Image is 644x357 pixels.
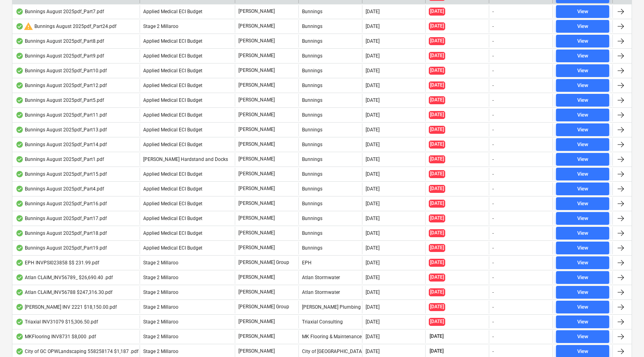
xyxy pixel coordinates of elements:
[556,5,609,18] button: View
[238,8,275,15] p: [PERSON_NAME]
[577,303,588,312] div: View
[577,22,588,31] div: View
[16,127,107,133] div: Bunnings August 2025pdf_Part13.pdf
[429,214,445,222] span: [DATE]
[577,52,588,61] div: View
[492,275,494,280] div: -
[492,97,494,103] div: -
[556,94,609,107] button: View
[556,168,609,180] button: View
[16,274,113,281] div: Atlan CLAIM_INV56789_ $26,690.40 .pdf
[556,212,609,225] button: View
[143,38,202,44] span: Applied Medical ECI Budget
[298,301,362,313] div: [PERSON_NAME] Plumbing Pty Ltd
[492,304,494,310] div: -
[238,23,275,30] p: [PERSON_NAME]
[143,245,202,251] span: Applied Medical ECI Budget
[16,112,24,118] div: OCR finished
[366,260,380,266] div: [DATE]
[556,330,609,343] button: View
[16,260,24,266] div: OCR finished
[492,245,494,251] div: -
[143,171,202,177] span: Applied Medical ECI Budget
[577,140,588,149] div: View
[16,200,107,207] div: Bunnings August 2025pdf_Part16.pdf
[16,333,24,340] div: OCR finished
[556,182,609,195] button: View
[366,9,380,14] div: [DATE]
[298,50,362,62] div: Bunnings
[492,334,494,339] div: -
[556,20,609,33] button: View
[24,22,33,31] span: warning
[143,216,202,221] span: Applied Medical ECI Budget
[143,53,202,59] span: Applied Medical ECI Budget
[16,230,24,236] div: OCR finished
[429,52,445,59] span: [DATE]
[429,185,445,192] span: [DATE]
[492,68,494,73] div: -
[298,64,362,77] div: Bunnings
[556,271,609,284] button: View
[556,123,609,136] button: View
[143,290,178,295] span: Stage 2 Millaroo
[556,315,609,328] button: View
[429,333,444,340] span: [DATE]
[16,141,107,148] div: Bunnings August 2025pdf_Part14.pdf
[16,260,99,266] div: EPH INVPSI023858 $$ 231.99.pdf
[577,81,588,90] div: View
[143,83,202,88] span: Applied Medical ECI Budget
[298,94,362,107] div: Bunnings
[298,168,362,180] div: Bunnings
[238,38,275,44] p: [PERSON_NAME]
[16,112,107,118] div: Bunnings August 2025pdf_Part11.pdf
[577,332,588,341] div: View
[577,288,588,297] div: View
[556,197,609,210] button: View
[16,67,107,74] div: Bunnings August 2025pdf_Part10.pdf
[238,274,275,281] p: [PERSON_NAME]
[16,245,24,251] div: OCR finished
[143,304,178,310] span: Stage 2 Millaroo
[577,155,588,164] div: View
[298,315,362,328] div: Triaxial Consulting
[143,230,202,236] span: Applied Medical ECI Budget
[238,244,275,251] p: [PERSON_NAME]
[366,171,380,177] div: [DATE]
[298,256,362,269] div: EPH
[298,197,362,210] div: Bunnings
[16,22,116,31] div: Bunnings August 2025pdf_Part24.pdf
[366,216,380,221] div: [DATE]
[16,38,104,44] div: Bunnings August 2025pdf_Part8.pdf
[16,274,24,281] div: OCR finished
[492,53,494,59] div: -
[492,171,494,177] div: -
[143,127,202,133] span: Applied Medical ECI Budget
[16,141,24,148] div: OCR finished
[429,81,445,89] span: [DATE]
[298,35,362,48] div: Bunnings
[16,8,24,15] div: OCR finished
[556,301,609,313] button: View
[577,96,588,105] div: View
[16,171,107,177] div: Bunnings August 2025pdf_Part15.pdf
[556,256,609,269] button: View
[238,82,275,89] p: [PERSON_NAME]
[238,303,289,310] p: [PERSON_NAME] Group
[16,186,24,192] div: OCR finished
[429,22,445,30] span: [DATE]
[492,142,494,147] div: -
[366,157,380,162] div: [DATE]
[556,242,609,254] button: View
[238,156,275,163] p: [PERSON_NAME]
[16,304,117,310] div: [PERSON_NAME] INV 2221 $18,150.00.pdf
[298,153,362,166] div: Bunnings
[143,24,178,29] span: Stage 2 Millaroo
[492,260,494,266] div: -
[238,318,275,325] p: [PERSON_NAME]
[238,200,275,207] p: [PERSON_NAME]
[577,214,588,223] div: View
[16,53,104,59] div: Bunnings August 2025pdf_Part9.pdf
[238,126,275,133] p: [PERSON_NAME]
[16,289,24,296] div: OCR finished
